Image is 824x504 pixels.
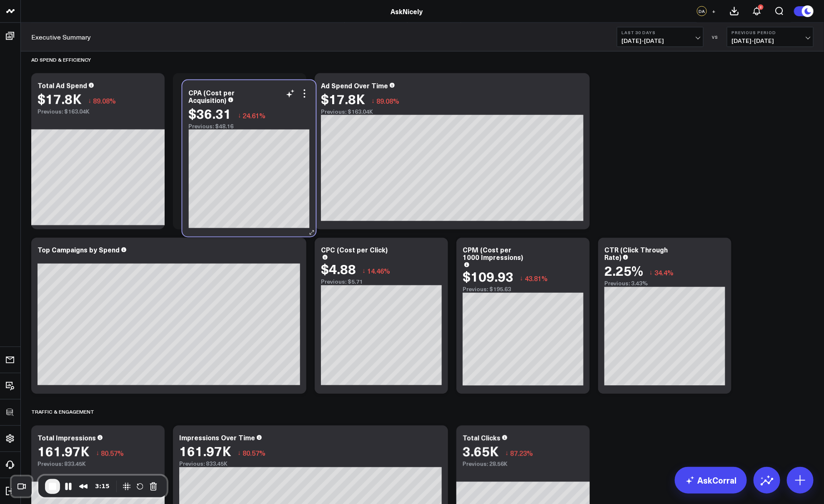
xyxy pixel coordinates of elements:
[38,81,87,90] div: Total Ad Spend
[371,95,375,106] span: ↓
[38,108,158,115] div: Previous: $163.04K
[463,269,513,284] div: $109.93
[189,106,232,121] div: $36.31
[520,273,523,284] span: ↓
[505,448,508,459] span: ↓
[617,27,704,47] button: Last 30 Days[DATE]-[DATE]
[649,267,653,278] span: ↓
[708,35,723,40] div: VS
[727,27,814,47] button: Previous Period[DATE]-[DATE]
[654,268,674,277] span: 34.4%
[179,433,255,442] div: Impressions Over Time
[101,449,124,458] span: 80.57%
[712,8,716,14] span: +
[189,123,310,130] div: Previous: $48.16
[321,262,356,277] div: $4.88
[731,37,809,44] span: [DATE] - [DATE]
[243,449,265,458] span: 80.57%
[179,444,231,459] div: 161.97K
[709,6,719,16] button: +
[321,81,388,90] div: Ad Spend Over Time
[179,461,442,467] div: Previous: 833.45K
[88,95,91,106] span: ↓
[93,96,116,105] span: 89.08%
[758,5,764,10] div: 2
[621,30,699,35] b: Last 30 Days
[463,444,499,459] div: 3.65K
[463,461,584,467] div: Previous: 28.56K
[31,50,91,69] div: Ad Spend & Efficiency
[238,110,241,121] span: ↓
[604,280,725,287] div: Previous: 3.43%
[31,32,91,42] a: Executive Summary
[38,91,82,106] div: $17.8K
[463,245,523,262] div: CPM (Cost per 1000 Impressions)
[321,108,584,115] div: Previous: $163.04K
[604,263,643,278] div: 2.25%
[362,266,366,277] span: ↓
[31,402,94,422] div: Traffic & Engagement
[604,245,668,262] div: CTR (Click Through Rate)
[96,448,99,459] span: ↓
[463,433,501,442] div: Total Clicks
[189,88,235,105] div: CPA (Cost per Acquisition)
[367,267,390,276] span: 14.46%
[321,91,365,106] div: $17.8K
[38,461,158,467] div: Previous: 833.45K
[391,7,423,16] a: AskNicely
[321,245,388,254] div: CPC (Cost per Click)
[621,37,699,44] span: [DATE] - [DATE]
[675,467,747,494] a: AskCorral
[38,433,96,442] div: Total Impressions
[510,449,533,458] span: 87.23%
[321,279,442,285] div: Previous: $5.71
[463,286,584,293] div: Previous: $195.63
[525,274,548,283] span: 43.81%
[697,6,707,16] div: DA
[38,245,120,254] div: Top Campaigns by Spend
[731,30,809,35] b: Previous Period
[243,111,266,120] span: 24.61%
[38,444,90,459] div: 161.97K
[376,96,399,105] span: 89.08%
[238,448,241,459] span: ↓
